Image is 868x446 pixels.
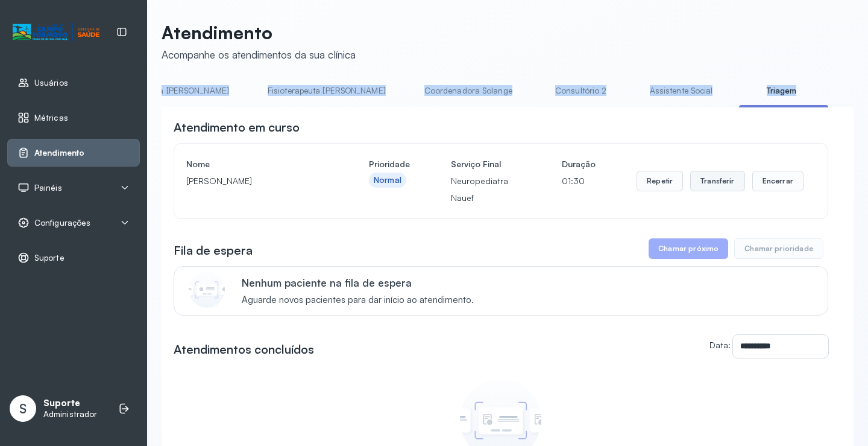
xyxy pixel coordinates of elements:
button: Chamar prioridade [734,238,823,259]
h3: Atendimento em curso [174,119,300,136]
span: Métricas [34,113,68,123]
p: Neuropediatra Nauef [451,173,521,206]
p: Atendimento [162,22,356,43]
h4: Prioridade [369,156,410,173]
a: Psicologa [PERSON_NAME] [115,81,241,101]
a: Atendimento [17,147,130,159]
span: Usuários [34,78,68,88]
div: Normal [374,175,401,185]
a: Coordenadora Solange [412,81,524,101]
div: Acompanhe os atendimentos da sua clínica [162,48,356,61]
h3: Atendimentos concluídos [174,341,314,358]
button: Chamar próximo [649,238,728,259]
span: Suporte [34,253,64,263]
h4: Serviço Final [451,156,521,173]
button: Repetir [637,171,683,191]
a: Consultório 2 [539,81,623,101]
img: Imagem de CalloutCard [189,272,225,308]
a: Assistente Social [638,81,725,101]
p: Nenhum paciente na fila de espera [242,276,474,289]
span: Aguarde novos pacientes para dar início ao atendimento. [242,295,474,306]
h4: Nome [186,156,328,173]
h3: Fila de espera [174,242,253,259]
button: Transferir [690,171,745,191]
span: Atendimento [34,148,84,158]
span: Painéis [34,183,62,193]
a: Métricas [17,112,130,124]
label: Data: [709,340,731,350]
p: 01:30 [562,173,596,190]
p: [PERSON_NAME] [186,173,328,190]
h4: Duração [562,156,596,173]
a: Usuários [17,77,130,89]
p: Administrador [43,409,97,419]
span: Configurações [34,218,90,228]
img: Logotipo do estabelecimento [13,22,99,42]
a: Triagem [739,81,823,101]
button: Encerrar [752,171,804,191]
a: Fisioterapeuta [PERSON_NAME] [256,81,398,101]
p: Suporte [43,398,97,409]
